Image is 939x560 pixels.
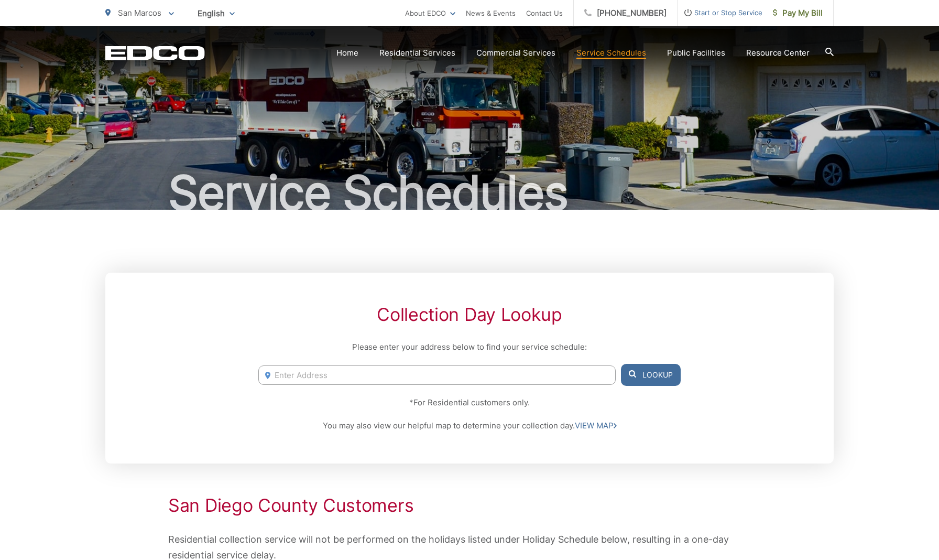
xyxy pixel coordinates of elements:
[526,7,563,19] a: Contact Us
[379,47,455,59] a: Residential Services
[258,365,616,385] input: Enter Address
[258,304,681,325] h2: Collection Day Lookup
[105,167,834,219] h1: Service Schedules
[258,396,681,409] p: *For Residential customers only.
[336,47,358,59] a: Home
[746,47,810,59] a: Resource Center
[190,4,243,23] span: English
[476,47,555,59] a: Commercial Services
[258,419,681,432] p: You may also view our helpful map to determine your collection day.
[576,47,646,59] a: Service Schedules
[105,46,205,60] a: EDCD logo. Return to the homepage.
[575,419,617,432] a: VIEW MAP
[405,7,455,19] a: About EDCO
[118,8,161,18] span: San Marcos
[466,7,516,19] a: News & Events
[667,47,725,59] a: Public Facilities
[168,495,771,516] h2: San Diego County Customers
[773,7,823,19] span: Pay My Bill
[621,364,681,386] button: Lookup
[258,341,681,353] p: Please enter your address below to find your service schedule:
